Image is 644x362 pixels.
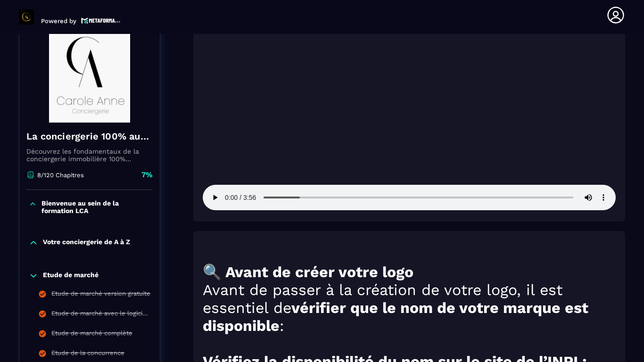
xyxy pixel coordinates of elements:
[43,271,99,280] p: Etude de marché
[41,17,76,25] p: Powered by
[51,349,124,360] div: Etude de la concurrence
[203,263,413,281] strong: 🔍 Avant de créer votre logo
[51,310,150,320] div: Etude de marché avec le logiciel Airdna version payante
[26,130,153,143] h4: La conciergerie 100% automatisée
[43,238,130,247] p: Votre conciergerie de A à Z
[51,329,132,340] div: Etude de marché complète
[51,290,150,300] div: Etude de marché version gratuite
[141,170,153,180] p: 7%
[26,28,153,123] img: banner
[41,199,150,214] p: Bienvenue au sein de la formation LCA
[37,172,84,179] p: 8/120 Chapitres
[19,9,34,25] img: logo-branding
[203,281,616,335] h1: Avant de passer à la création de votre logo, il est essentiel de :
[81,16,121,25] img: logo
[26,148,153,163] p: Découvrez les fondamentaux de la conciergerie immobilière 100% automatisée. Cette formation est c...
[203,299,588,335] strong: vérifier que le nom de votre marque est disponible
